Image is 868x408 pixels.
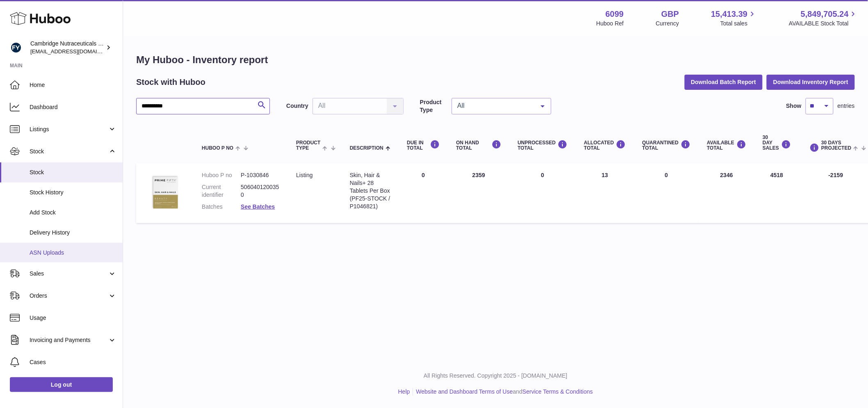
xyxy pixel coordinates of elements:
[202,183,241,199] dt: Current identifier
[296,140,320,151] span: Product Type
[30,81,116,89] span: Home
[685,75,763,89] button: Download Batch Report
[413,388,593,396] li: and
[455,102,535,110] span: All
[10,377,113,392] a: Log out
[661,9,679,20] strong: GBP
[30,292,108,300] span: Orders
[10,41,22,54] img: huboo@camnutra.com
[699,163,755,223] td: 2346
[523,388,593,395] a: Service Terms & Conditions
[30,358,116,366] span: Cases
[754,163,799,223] td: 4518
[801,9,849,20] span: 5,849,705.24
[789,20,858,27] span: AVAILABLE Stock Total
[30,189,116,196] span: Stock History
[398,388,410,395] a: Help
[584,140,626,151] div: ALLOCATED Total
[30,336,108,344] span: Invoicing and Payments
[711,9,757,27] a: 15,413.39 Total sales
[509,163,576,223] td: 0
[144,171,185,212] img: product image
[286,102,308,110] label: Country
[416,388,513,395] a: Website and Dashboard Terms of Use
[30,314,116,322] span: Usage
[202,146,233,151] span: Huboo P no
[202,203,241,211] dt: Batches
[838,102,855,110] span: entries
[241,203,275,210] a: See Batches
[30,48,121,55] span: [EMAIL_ADDRESS][DOMAIN_NAME]
[518,140,568,151] div: UNPROCESSED Total
[656,20,679,27] div: Currency
[596,20,624,27] div: Huboo Ref
[30,209,116,217] span: Add Stock
[821,140,851,151] span: 30 DAYS PROJECTED
[202,171,241,179] dt: Huboo P no
[720,20,757,27] span: Total sales
[136,53,855,66] h1: My Huboo - Inventory report
[350,146,384,151] span: Description
[642,140,691,151] div: QUARANTINED Total
[30,40,104,55] div: Cambridge Nutraceuticals Ltd
[456,140,501,151] div: ON HAND Total
[350,171,391,210] div: Skin, Hair & Nails+ 28 Tablets Per Box (PF25-STOCK / P1046821)
[30,229,116,237] span: Delivery History
[30,103,116,111] span: Dashboard
[136,77,206,88] h2: Stock with Huboo
[30,125,108,133] span: Listings
[420,98,448,114] label: Product Type
[711,9,747,20] span: 15,413.39
[407,140,440,151] div: DUE IN TOTAL
[30,148,108,155] span: Stock
[665,172,668,178] span: 0
[576,163,634,223] td: 13
[399,163,448,223] td: 0
[448,163,509,223] td: 2359
[763,135,791,151] div: 30 DAY SALES
[789,9,858,27] a: 5,849,705.24 AVAILABLE Stock Total
[30,169,116,176] span: Stock
[767,75,855,89] button: Download Inventory Report
[241,183,280,199] dd: 5060401200350
[605,9,624,20] strong: 6099
[241,171,280,179] dd: P-1030846
[707,140,747,151] div: AVAILABLE Total
[130,372,861,380] p: All Rights Reserved. Copyright 2025 - [DOMAIN_NAME]
[786,102,802,110] label: Show
[296,172,313,178] span: listing
[30,270,108,278] span: Sales
[30,249,116,257] span: ASN Uploads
